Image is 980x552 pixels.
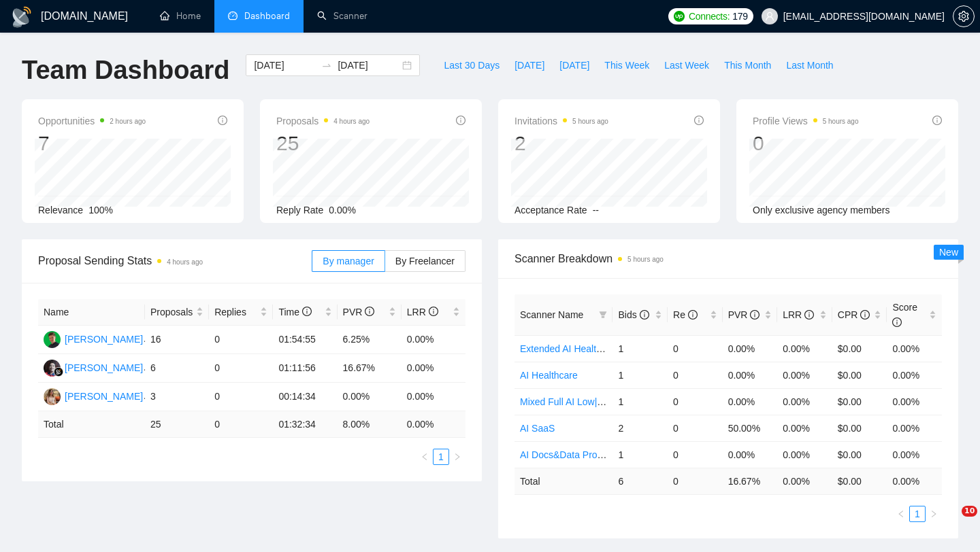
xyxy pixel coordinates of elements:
a: setting [953,11,975,22]
td: 01:32:34 [273,411,337,438]
td: 1 [612,388,668,415]
button: This Month [717,54,779,76]
td: 0 [209,354,273,383]
img: MB [44,331,61,348]
td: 0 [209,326,273,354]
td: 0.00% [723,335,778,362]
li: 1 [433,449,449,465]
td: 0 [668,441,723,468]
span: Connects: [689,9,730,24]
time: 5 hours ago [823,118,859,125]
span: New [939,247,958,258]
button: setting [953,5,975,27]
span: Relevance [38,205,83,215]
span: left [421,453,429,461]
time: 4 hours ago [333,118,370,125]
a: searchScanner [317,10,367,22]
span: [DATE] [559,58,589,73]
th: Replies [209,299,273,326]
td: 0.00% [402,354,465,383]
button: Last 30 Days [436,54,507,76]
td: 50.00% [723,415,778,441]
td: 0.00% [723,362,778,388]
img: upwork-logo.png [674,11,685,22]
td: Total [514,468,612,494]
li: 1 [909,506,926,522]
td: $ 0.00 [832,468,887,494]
span: to [321,60,332,71]
span: 179 [732,9,747,24]
a: 1 [910,506,925,521]
td: 0.00 % [887,468,942,494]
div: [PERSON_NAME] [65,360,143,375]
span: right [930,510,938,518]
img: logo [11,6,33,28]
td: $0.00 [832,335,887,362]
span: user [765,12,774,21]
td: 0.00 % [777,468,832,494]
button: right [449,449,465,465]
td: 25 [145,411,209,438]
div: 2 [514,131,608,156]
h1: Team Dashboard [22,54,229,86]
td: 6 [145,354,209,383]
button: [DATE] [552,54,597,76]
span: Proposals [276,113,370,129]
time: 2 hours ago [110,118,146,125]
td: 3 [145,383,209,411]
div: [PERSON_NAME] [65,389,143,404]
span: info-circle [860,310,870,320]
span: setting [953,11,974,22]
span: info-circle [365,307,374,316]
span: Score [892,302,917,328]
td: 0 [668,388,723,415]
td: 8.00 % [338,411,402,438]
td: 0 [209,411,273,438]
td: 01:11:56 [273,354,337,383]
iframe: Intercom live chat [934,506,966,538]
span: Opportunities [38,113,146,129]
a: AI Healthcare [520,370,578,381]
th: Proposals [145,299,209,326]
td: 1 [612,362,668,388]
td: 0 [668,415,723,441]
div: [PERSON_NAME] [65,332,143,347]
td: 01:54:55 [273,326,337,354]
span: Only exclusive agency members [753,205,890,215]
span: This Week [604,58,649,73]
span: info-circle [750,310,759,320]
input: End date [338,58,399,73]
td: 0.00% [887,441,942,468]
span: Proposals [150,305,193,320]
td: 16 [145,326,209,354]
td: 0.00% [777,335,832,362]
span: LRR [783,309,814,320]
td: 0.00% [723,441,778,468]
a: Mixed Full AI Low|no code|automations [520,396,685,407]
span: 10 [962,506,977,517]
td: 0.00% [402,383,465,411]
td: 16.67% [338,354,402,383]
td: 00:14:34 [273,383,337,411]
span: Re [673,309,698,320]
img: AV [44,388,61,405]
span: left [897,510,905,518]
span: Acceptance Rate [514,205,587,215]
li: Next Page [449,449,465,465]
td: 0.00% [402,326,465,354]
td: 0.00% [887,388,942,415]
td: 6 [612,468,668,494]
span: right [453,453,461,461]
td: 0 [668,362,723,388]
span: Scanner Breakdown [514,250,942,267]
span: info-circle [688,310,698,320]
span: Dashboard [244,10,290,22]
td: 6.25% [338,326,402,354]
span: info-circle [932,116,942,125]
span: -- [593,205,599,215]
span: Time [278,307,311,317]
span: Replies [214,305,257,320]
button: Last Week [657,54,717,76]
td: 0.00% [887,415,942,441]
span: CPR [838,309,870,320]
